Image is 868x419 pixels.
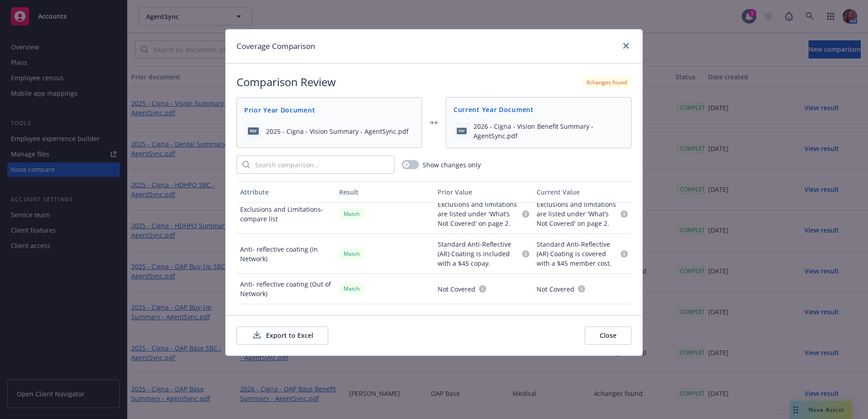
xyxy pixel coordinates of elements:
span: Prior Year Document [244,105,414,115]
span: Show changes only [423,160,481,170]
div: Match [339,248,364,259]
h1: Coverage Comparison [237,40,315,52]
div: Anti- reflective coating (In Network) [237,234,335,274]
button: Export to Excel [237,326,328,345]
div: Prior Value [438,187,529,197]
button: Attribute [237,181,335,203]
span: Not Covered [438,284,475,294]
button: Result [335,181,434,203]
span: Not Covered [537,284,574,294]
a: close [621,40,631,51]
div: 6 changes found [582,77,631,88]
span: 2025 - Cigna - Vision Summary - AgentSync.pdf [266,127,409,136]
span: Exclusions and limitations are listed under 'What’s Not Covered' on page 2. [537,200,617,228]
button: Current Value [533,181,632,203]
span: Exclusions and limitations are listed under 'What’s Not Covered' on page 2. [438,200,518,228]
h2: Comparison Review [237,74,336,90]
div: Current Value [537,187,628,197]
div: Result [339,187,431,197]
span: Standard Anti-Reflective (AR) Coating is covered with a $45 member cost. [537,239,617,268]
svg: Search [242,161,250,168]
div: Exclusions and Limitations- compare list [237,194,335,234]
button: Close [585,326,631,345]
span: Current Year Document [454,105,624,114]
span: 2026 - Cigna - Vision Benefit Summary - AgentSync.pdf [473,122,624,141]
div: Match [339,208,364,219]
button: Prior Value [434,181,533,203]
div: Match [339,283,364,294]
input: Search comparison... [250,156,394,173]
div: Attribute [240,187,332,197]
span: Standard Anti-Reflective (AR) Coating is included with a $45 copay. [438,239,518,268]
div: Anti- reflective coating (Out of Network) [237,274,335,304]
